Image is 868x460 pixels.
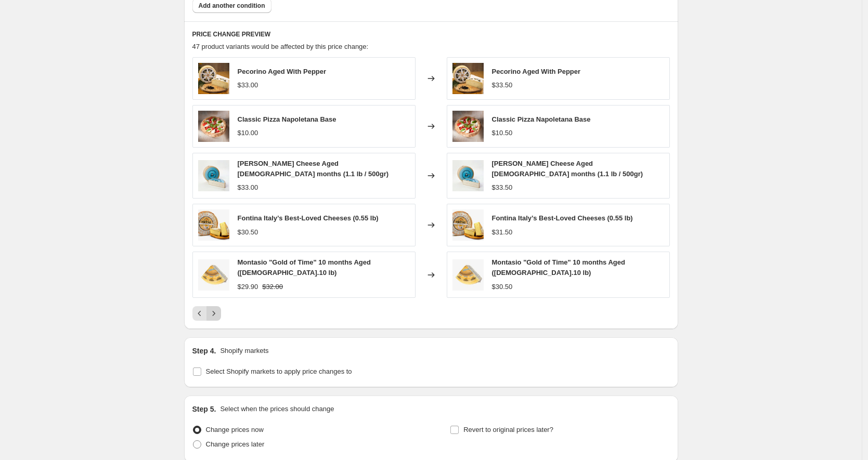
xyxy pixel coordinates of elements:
div: $10.00 [238,128,258,138]
div: $10.50 [492,128,513,138]
p: Shopify markets [220,346,268,356]
span: Pecorino Aged With Pepper [492,68,581,75]
div: $30.50 [238,227,258,238]
img: Montasio-Gold-of-Time-10months-Aged3_1800x1800-2_80x.jpg [198,259,229,291]
img: pecorino-toscano-pepper_1800x1800_c835f502-971e-47ee-8f36-4fb5ce4b77fb_80x.jpg [198,63,229,94]
span: Add another condition [199,2,265,10]
img: fontina-cheese_80x.jpg [452,209,484,241]
button: Next [206,306,221,321]
h2: Step 5. [192,404,216,414]
div: $30.50 [492,282,513,292]
img: fontina-cheese_80x.jpg [198,209,229,241]
span: Classic Pizza Napoletana Base [238,115,336,123]
img: stagionato_4-6mesi_monteveronese_80x.jpg [198,160,229,191]
button: Previous [192,306,207,321]
div: $33.50 [492,80,513,90]
span: Revert to original prices later? [463,426,553,433]
img: 01-margherita-001-800x532_80x.png [198,111,229,142]
span: Fontina Italy’s Best-Loved Cheeses (0.55 lb) [492,214,633,222]
img: Montasio-Gold-of-Time-10months-Aged3_1800x1800-2_80x.jpg [452,259,484,291]
h6: PRICE CHANGE PREVIEW [192,30,670,38]
span: Classic Pizza Napoletana Base [492,115,591,123]
div: $29.90 [238,282,258,292]
span: Montasio "Gold of Time" 10 months Aged ([DEMOGRAPHIC_DATA].10 lb) [492,258,625,277]
img: 01-margherita-001-800x532_80x.png [452,111,484,142]
div: $31.50 [492,227,513,238]
p: Select when the prices should change [220,404,334,414]
span: [PERSON_NAME] Cheese Aged [DEMOGRAPHIC_DATA] months (1.1 lb / 500gr) [492,160,643,178]
h2: Step 4. [192,346,216,356]
nav: Pagination [192,306,221,321]
strike: $32.00 [262,282,283,292]
span: [PERSON_NAME] Cheese Aged [DEMOGRAPHIC_DATA] months (1.1 lb / 500gr) [238,160,389,178]
span: Change prices later [206,440,265,448]
span: Pecorino Aged With Pepper [238,68,327,75]
div: $33.50 [492,182,513,193]
span: 47 product variants would be affected by this price change: [192,43,369,50]
img: stagionato_4-6mesi_monteveronese_80x.jpg [452,160,484,191]
div: $33.00 [238,182,258,193]
span: Select Shopify markets to apply price changes to [206,367,352,375]
span: Montasio "Gold of Time" 10 months Aged ([DEMOGRAPHIC_DATA].10 lb) [238,258,371,277]
div: $33.00 [238,80,258,90]
img: pecorino-toscano-pepper_1800x1800_c835f502-971e-47ee-8f36-4fb5ce4b77fb_80x.jpg [452,63,484,94]
span: Change prices now [206,426,264,433]
span: Fontina Italy’s Best-Loved Cheeses (0.55 lb) [238,214,379,222]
